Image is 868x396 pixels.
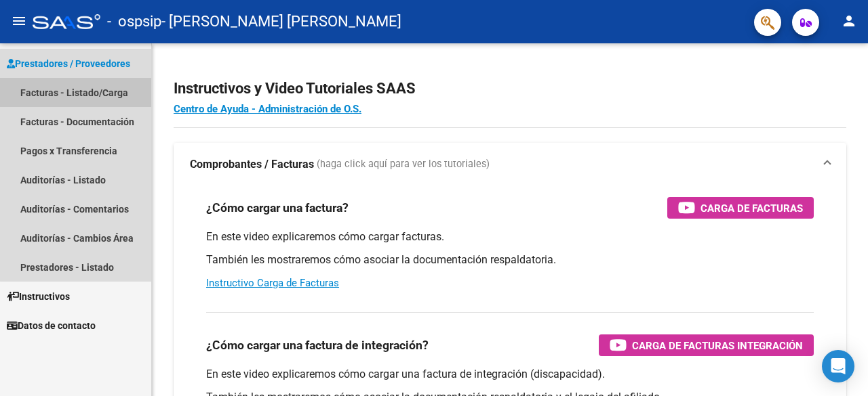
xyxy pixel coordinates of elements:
span: Instructivos [7,289,70,304]
mat-icon: menu [11,13,27,29]
p: También les mostraremos cómo asociar la documentación respaldatoria. [206,252,814,267]
span: - [PERSON_NAME] [PERSON_NAME] [161,7,401,37]
span: - ospsip [107,7,161,37]
span: Datos de contacto [7,318,96,333]
p: En este video explicaremos cómo cargar una factura de integración (discapacidad). [206,367,814,382]
div: Open Intercom Messenger [822,350,854,382]
a: Instructivo Carga de Facturas [206,277,339,289]
h3: ¿Cómo cargar una factura? [206,198,349,217]
h3: ¿Cómo cargar una factura de integración? [206,336,429,355]
span: (haga click aquí para ver los tutoriales) [317,157,490,172]
span: Carga de Facturas Integración [632,337,803,354]
span: Carga de Facturas [701,200,803,217]
button: Carga de Facturas Integración [599,334,814,356]
strong: Comprobantes / Facturas [190,157,314,172]
h2: Instructivos y Video Tutoriales SAAS [174,76,846,102]
mat-icon: person [841,13,857,29]
mat-expansion-panel-header: Comprobantes / Facturas (haga click aquí para ver los tutoriales) [174,143,846,186]
a: Centro de Ayuda - Administración de O.S. [174,103,361,115]
span: Prestadores / Proveedores [7,56,130,71]
p: En este video explicaremos cómo cargar facturas. [206,229,814,244]
button: Carga de Facturas [667,197,814,219]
